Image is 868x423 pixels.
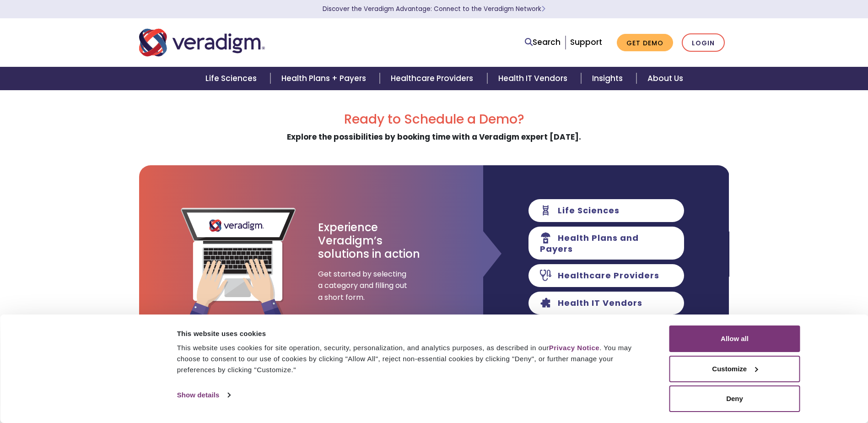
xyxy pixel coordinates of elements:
[177,342,649,375] div: This website uses cookies for site operation, security, personalization, and analytics purposes, ...
[318,221,421,260] h3: Experience Veradigm’s solutions in action
[194,67,270,90] a: Life Sciences
[669,385,800,412] button: Deny
[287,131,581,142] strong: Explore the possibilities by booking time with a Veradigm expert [DATE].
[139,112,729,127] h2: Ready to Schedule a Demo?
[682,33,725,52] a: Login
[139,27,265,58] img: Veradigm logo
[487,67,581,90] a: Health IT Vendors
[323,5,545,13] a: Discover the Veradigm Advantage: Connect to the Veradigm NetworkLearn More
[270,67,380,90] a: Health Plans + Payers
[549,344,599,352] a: Privacy Notice
[669,356,800,382] button: Customize
[541,5,545,13] span: Learn More
[617,34,673,52] a: Get Demo
[177,388,230,402] a: Show details
[380,67,487,90] a: Healthcare Providers
[525,36,561,49] a: Search
[570,37,602,48] a: Support
[177,328,649,339] div: This website uses cookies
[581,67,636,90] a: Insights
[318,268,410,304] span: Get started by selecting a category and filling out a short form.
[669,325,800,352] button: Allow all
[636,67,694,90] a: About Us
